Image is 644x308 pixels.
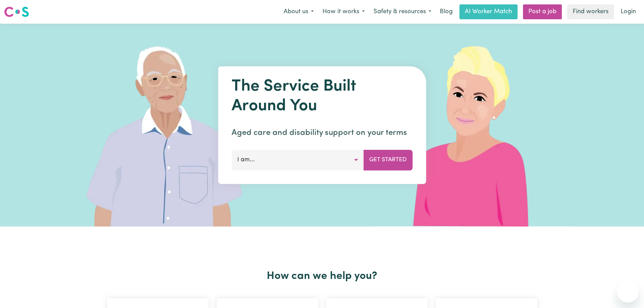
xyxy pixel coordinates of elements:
a: Blog [436,4,457,19]
button: About us [279,5,318,19]
img: Careseekers logo [4,6,29,18]
button: Get Started [363,150,412,170]
button: How it works [318,5,369,19]
a: Find workers [567,4,614,19]
a: Post a job [523,4,562,19]
button: I am... [232,150,364,170]
button: Safety & resources [369,5,436,19]
a: Careseekers logo [4,4,29,20]
iframe: Button to launch messaging window [617,281,639,303]
p: Aged care and disability support on your terms [232,127,412,139]
h1: The Service Built Around You [232,77,412,116]
a: AI Worker Match [459,4,518,19]
a: Login [617,4,640,19]
h2: How can we help you? [103,270,541,283]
